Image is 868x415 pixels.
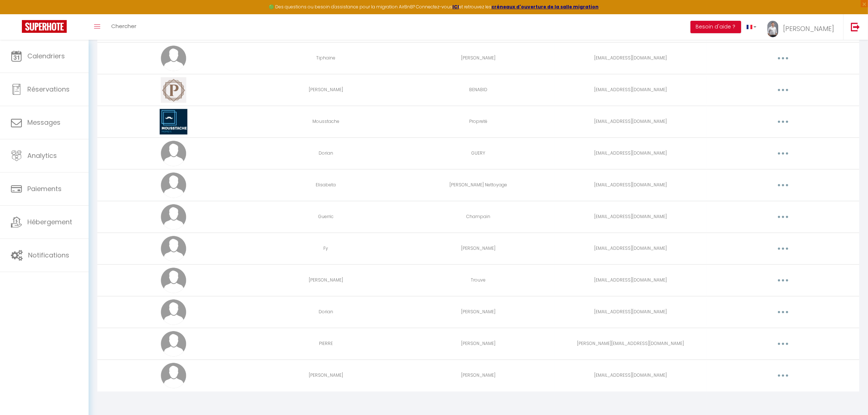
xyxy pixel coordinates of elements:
[27,217,72,226] span: Hébergement
[554,233,707,264] td: [EMAIL_ADDRESS][DOMAIN_NAME]
[402,360,554,391] td: [PERSON_NAME]
[161,204,186,230] img: avatar.png
[402,201,554,233] td: Champain
[402,106,554,137] td: Propreté
[554,74,707,106] td: [EMAIL_ADDRESS][DOMAIN_NAME]
[27,85,70,94] span: Réservations
[160,109,187,135] img: 17497232646438.png
[250,106,402,137] td: Mousstache
[402,328,554,360] td: [PERSON_NAME]
[452,4,459,10] a: ICI
[111,22,136,30] span: Chercher
[554,106,707,137] td: [EMAIL_ADDRESS][DOMAIN_NAME]
[250,42,402,74] td: Tiphaine
[402,42,554,74] td: [PERSON_NAME]
[402,296,554,328] td: [PERSON_NAME]
[161,172,186,198] img: avatar.png
[28,251,69,260] span: Notifications
[250,169,402,201] td: Elisabeta
[402,169,554,201] td: [PERSON_NAME] Nettoyage
[250,233,402,264] td: Fy
[250,201,402,233] td: Guerric
[402,74,554,106] td: BENABID
[554,360,707,391] td: [EMAIL_ADDRESS][DOMAIN_NAME]
[554,169,707,201] td: [EMAIL_ADDRESS][DOMAIN_NAME]
[161,77,186,103] img: 17474739325257.png
[690,21,741,33] button: Besoin d'aide ?
[250,296,402,328] td: Dorian
[161,141,186,166] img: avatar.png
[402,137,554,169] td: GUERY
[106,14,142,40] a: Chercher
[554,296,707,328] td: [EMAIL_ADDRESS][DOMAIN_NAME]
[6,3,28,25] button: Ouvrir le widget de chat LiveChat
[161,268,186,293] img: avatar.png
[851,22,860,31] img: logout
[250,360,402,391] td: [PERSON_NAME]
[27,184,62,193] span: Paiements
[27,51,65,61] span: Calendriers
[27,118,61,127] span: Messages
[554,42,707,74] td: [EMAIL_ADDRESS][DOMAIN_NAME]
[161,299,186,325] img: avatar.png
[402,264,554,296] td: Trouve
[161,331,186,357] img: avatar.png
[783,24,834,33] span: [PERSON_NAME]
[554,137,707,169] td: [EMAIL_ADDRESS][DOMAIN_NAME]
[161,363,186,388] img: avatar.png
[22,20,67,33] img: Super Booking
[402,233,554,264] td: [PERSON_NAME]
[762,14,843,40] a: ... [PERSON_NAME]
[27,151,57,160] span: Analytics
[161,46,186,71] img: avatar.png
[554,264,707,296] td: [EMAIL_ADDRESS][DOMAIN_NAME]
[250,137,402,169] td: Dorian
[250,264,402,296] td: [PERSON_NAME]
[250,328,402,360] td: PIERRE
[250,74,402,106] td: [PERSON_NAME]
[554,201,707,233] td: [EMAIL_ADDRESS][DOMAIN_NAME]
[491,4,599,10] a: créneaux d'ouverture de la salle migration
[767,21,778,37] img: ...
[161,236,186,261] img: avatar.png
[554,328,707,360] td: [PERSON_NAME][EMAIL_ADDRESS][DOMAIN_NAME]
